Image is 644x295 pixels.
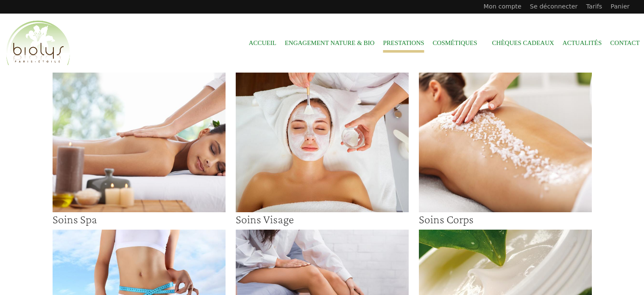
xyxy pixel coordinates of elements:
span: Cosmétiques [433,34,484,53]
img: Accueil [4,19,72,67]
a: Accueil [249,34,276,53]
a: Actualités [563,34,602,53]
img: soins spa institut biolys paris [53,73,226,212]
a: Prestations [383,34,424,53]
img: Soins visage institut biolys paris [236,73,409,212]
a: Chèques cadeaux [492,34,554,53]
h3: Soins Visage [236,212,409,227]
h3: Soins Corps [419,212,592,227]
a: Engagement Nature & Bio [285,34,375,53]
h3: Soins Spa [53,212,226,227]
a: Contact [610,34,640,53]
img: Soins Corps [419,73,592,212]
